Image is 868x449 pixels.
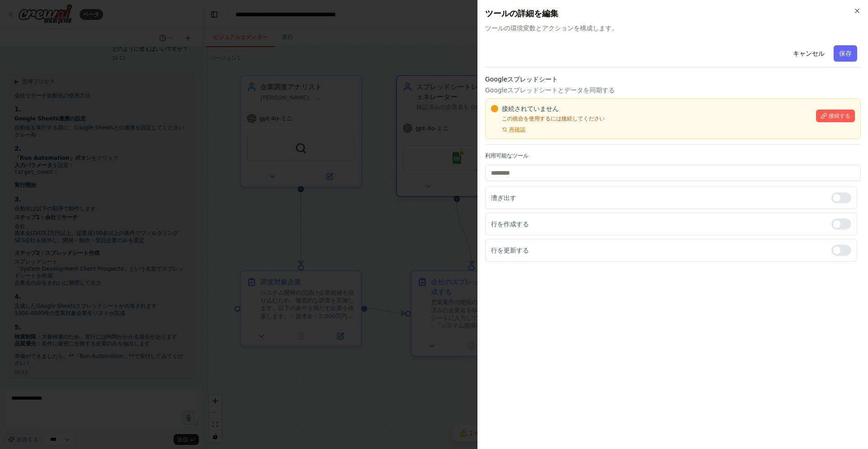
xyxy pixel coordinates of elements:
font: 再確認 [509,126,525,133]
button: 接続する [816,110,855,122]
font: Googleスプレッドシートとデータを同期する [485,86,615,94]
font: 接続されていません [502,105,559,112]
button: 保存 [834,45,857,62]
font: Googleスプレッドシート [485,76,558,83]
font: ツールの環境変数とアクションを構成します。 [485,24,618,32]
button: 再確認 [491,126,525,133]
font: 保存 [839,50,852,57]
font: 行を作成する [491,220,529,228]
font: キャンセル [793,50,825,57]
font: この統合を使用するには接続してください [502,115,605,122]
font: 利用可能なツール [485,153,528,159]
font: 行を更新する [491,247,529,254]
font: 接続する [829,113,850,119]
font: ツールの詳細を編集 [485,9,558,18]
button: キャンセル [788,45,830,62]
font: 漕ぎ出す [491,194,516,201]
